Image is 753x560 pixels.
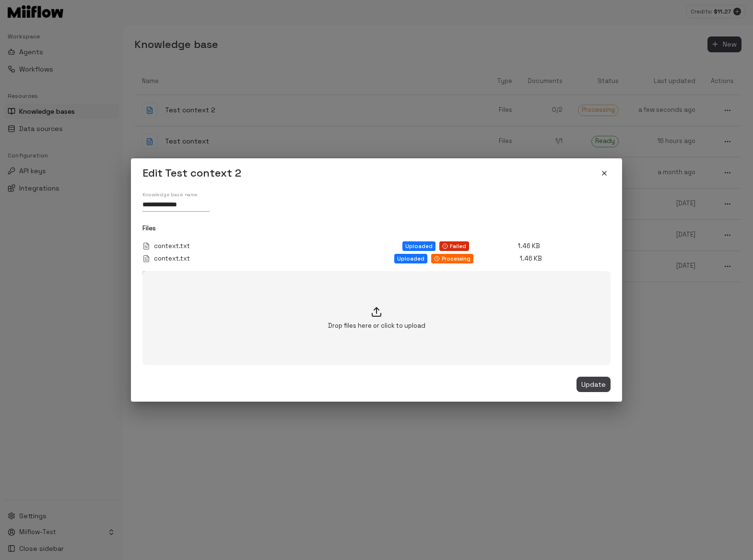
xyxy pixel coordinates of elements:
[577,377,611,393] button: Update
[142,191,198,198] label: Knowledge base name
[142,271,611,365] label: Drop files here or click to upload
[450,244,466,249] span: Failed
[154,254,190,263] p: context.txt
[394,254,427,263] div: Uploaded
[442,256,471,262] span: Processing
[402,241,435,251] div: Uploaded
[520,254,542,263] p: 1.46 KB
[154,242,190,251] p: context.txt
[598,167,611,179] button: close
[581,379,606,391] span: Update
[142,166,241,180] h5: Edit Test context 2
[518,242,540,251] p: 1.46 KB
[142,223,611,234] h6: Files
[328,322,425,331] p: Drop files here or click to upload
